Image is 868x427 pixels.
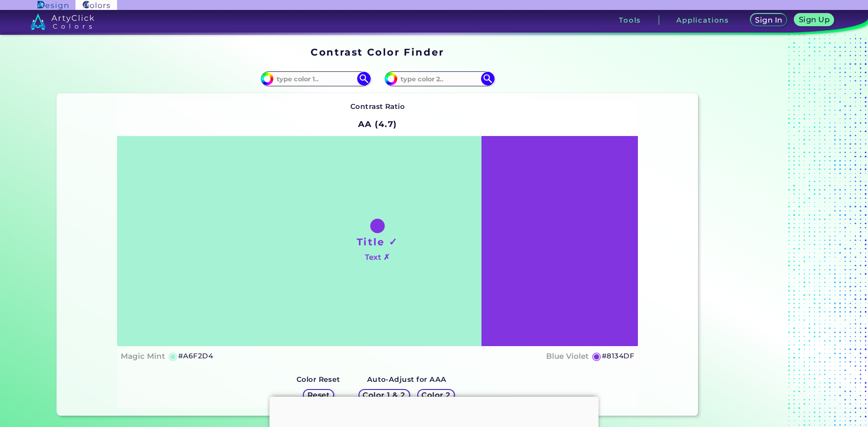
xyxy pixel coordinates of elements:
[800,16,828,23] h5: Sign Up
[357,72,371,85] img: icon search
[311,45,444,59] h1: Contrast Color Finder
[354,114,401,134] h2: AA (4.7)
[423,392,449,399] h5: Color 2
[308,392,329,399] h5: Reset
[121,350,165,363] h4: Magic Mint
[274,73,358,85] input: type color 1..
[702,43,815,419] iframe: Advertisement
[602,350,634,362] h5: #8134DF
[38,1,68,9] img: ArtyClick Design logo
[365,392,403,399] h5: Color 1 & 2
[178,350,213,362] h5: #A6F2D4
[676,17,729,23] h3: Applications
[297,375,340,384] strong: Color Reset
[546,350,589,363] h4: Blue Violet
[168,351,178,361] h5: ◉
[365,251,390,264] h4: Text ✗
[357,235,398,249] h1: Title ✓
[592,351,602,361] h5: ◉
[397,73,481,85] input: type color 2..
[756,17,781,23] h5: Sign In
[752,14,785,26] a: Sign In
[797,14,832,26] a: Sign Up
[619,17,641,23] h3: Tools
[30,14,94,30] img: logo_artyclick_colors_white.svg
[367,375,447,384] strong: Auto-Adjust for AAA
[350,102,405,111] strong: Contrast Ratio
[481,72,495,85] img: icon search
